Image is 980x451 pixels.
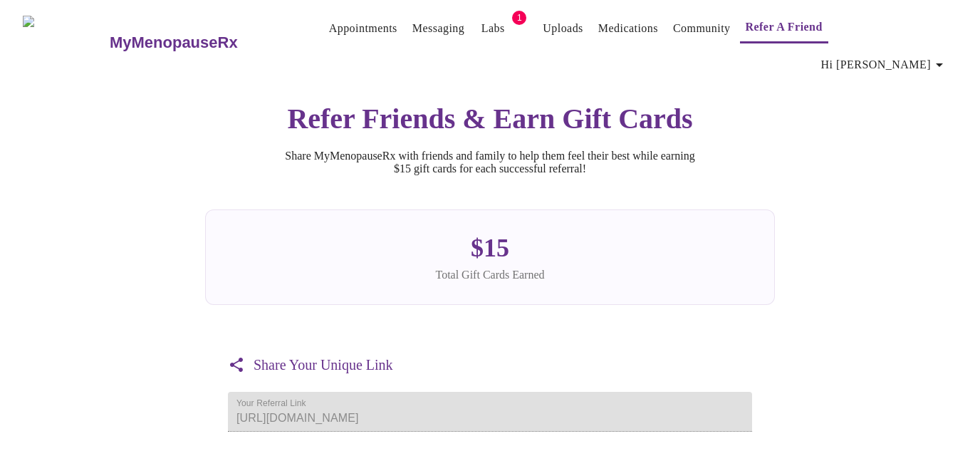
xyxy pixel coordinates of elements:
a: Labs [481,19,505,38]
button: Community [667,14,736,43]
a: Uploads [543,19,583,38]
span: 1 [512,11,526,25]
div: Total Gift Cards Earned [229,269,751,281]
h2: Refer Friends & Earn Gift Cards [205,102,775,135]
a: Refer a Friend [746,17,823,37]
a: Community [673,19,731,38]
button: Messaging [407,14,470,43]
div: $ 15 [229,233,751,263]
button: Refer a Friend [740,13,828,43]
h3: Share Your Unique Link [254,357,393,373]
button: Hi [PERSON_NAME] [815,51,954,79]
a: MyMenopauseRx [108,18,294,68]
p: Share MyMenopauseRx with friends and family to help them feel their best while earning $15 gift c... [276,150,704,175]
a: Appointments [329,19,397,38]
img: MyMenopauseRx Logo [23,16,108,69]
button: Medications [593,14,664,43]
button: Uploads [537,14,589,43]
span: Hi [PERSON_NAME] [821,55,948,75]
a: Medications [598,19,658,38]
button: Labs [470,14,516,43]
h3: MyMenopauseRx [110,33,238,52]
button: Appointments [323,14,403,43]
a: Messaging [412,19,464,38]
